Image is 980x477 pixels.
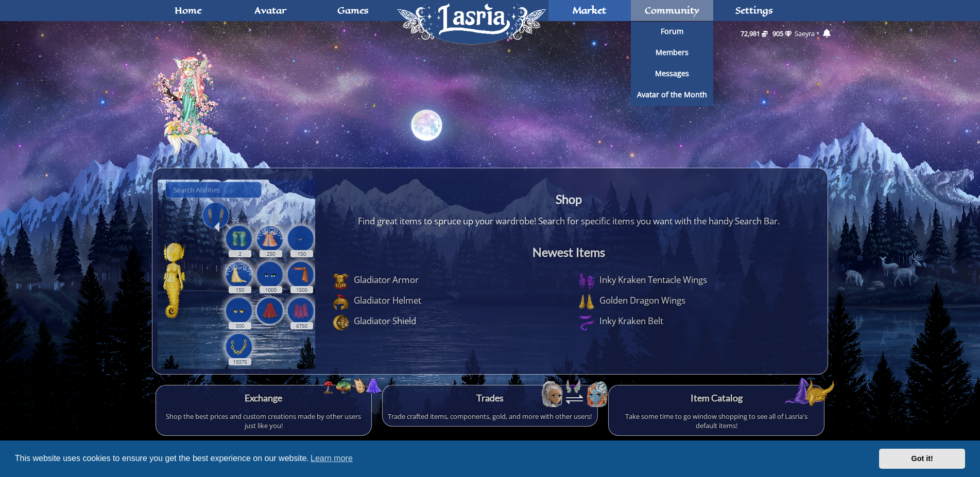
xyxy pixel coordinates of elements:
[325,315,571,330] span: Gladiator Shield
[147,37,833,155] a: Avatar
[573,6,606,14] span: Market
[309,451,354,466] a: learn more about cookies
[158,180,373,369] img: Shop
[325,243,812,262] h1: Newest Items
[571,274,817,289] span: Inky Kraken Tentacle Wings
[147,37,253,155] img: Avatar
[542,378,608,407] img: Trades
[15,451,871,466] span: This website uses cookies to ensure you get the best experience on our website.
[325,215,812,227] div: Find great items to spruce up your wardrobe! Search for specific items you want with the handy Se...
[325,294,571,310] span: Gladiator Helmet
[388,412,593,421] div: Trade crafted items, components, gold, and more with other users!
[325,274,571,289] span: Gladiator Armor
[741,29,760,38] span: 72,981
[161,391,366,405] h1: Exchange
[328,294,354,310] img: Gladiator Helmet
[377,380,604,441] a: Trades Trades Trade crafted items, components, gold, and more with other users!
[328,274,354,289] img: Gladiator Armor
[661,28,683,35] span: Forum
[388,391,593,405] h1: Trades
[254,6,286,14] span: Avatar
[161,412,366,430] div: Shop the best prices and custom creations made by other users just like you!
[784,378,834,406] img: Item Catalog
[614,412,819,430] div: Take some time to go window shopping to see all of Lasria's default items!
[879,449,965,469] a: dismiss cookie message
[631,85,713,106] a: Avatar of the Month
[571,294,817,310] span: Golden Dragon Wings
[325,190,812,209] h1: Shop
[394,44,548,91] a: Home
[574,294,599,310] img: Golden Dragon Wings
[337,6,369,14] span: Games
[324,378,382,394] img: Exchange
[645,6,699,14] span: Community
[795,29,815,38] a: Saeyra
[574,274,599,289] img: Inky Kraken Tentacle Wings
[637,91,707,98] span: Avatar of the Month
[328,315,354,330] img: Gladiator Shield
[631,22,713,43] a: Forum
[150,380,377,441] a: Exchange Exchange Shop the best prices and custom creations made by other users just like you!
[574,315,599,330] img: Inky Kraken Belt
[603,380,830,441] a: Item Catalog Item Catalog Take some time to go window shopping to see all of Lasria's default items!
[631,43,713,64] a: Members
[737,26,768,41] a: 72,981
[769,26,795,41] a: 905
[772,29,783,38] span: 905
[614,391,819,405] h1: Item Catalog
[631,64,713,85] a: Messages
[655,70,689,77] span: Messages
[656,49,689,56] span: Members
[147,163,833,380] a: Shop Shop Find great items to spruce up your wardrobe! Search for specific items you want with th...
[175,6,201,14] span: Home
[735,6,773,14] span: Settings
[571,315,817,330] span: Inky Kraken Belt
